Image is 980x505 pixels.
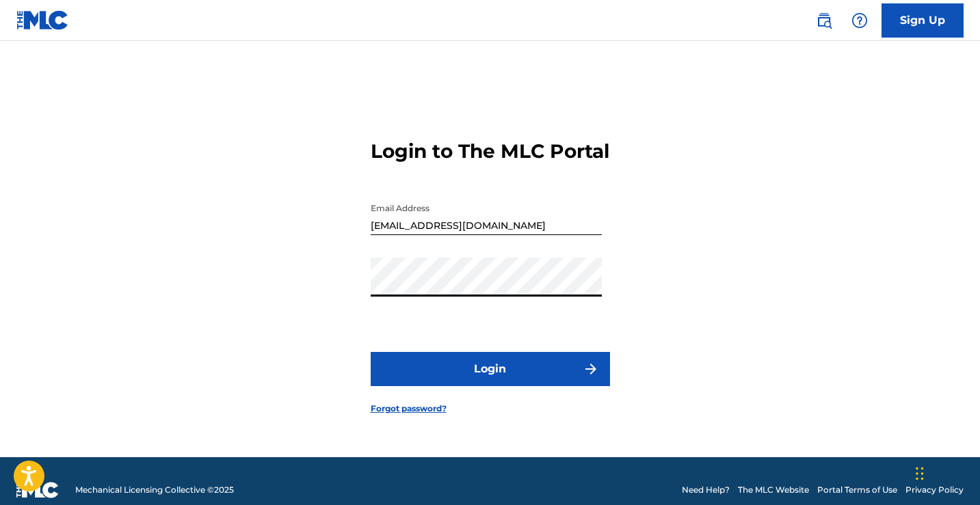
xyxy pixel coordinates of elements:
a: Public Search [810,7,838,34]
a: Portal Terms of Use [817,484,897,496]
img: f7272a7cc735f4ea7f67.svg [583,361,599,377]
img: help [851,12,868,29]
a: Forgot password? [371,402,447,415]
div: Drag [916,453,924,494]
button: Login [371,352,610,386]
img: logo [16,482,59,498]
img: search [816,12,832,29]
div: Help [846,7,873,34]
a: The MLC Website [738,484,809,496]
a: Need Help? [682,484,730,496]
a: Sign Up [882,3,964,38]
h3: Login to The MLC Portal [371,139,609,163]
iframe: Chat Widget [912,439,980,505]
span: Mechanical Licensing Collective © 2025 [75,484,234,496]
a: Privacy Policy [905,484,964,496]
img: MLC Logo [16,10,69,30]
